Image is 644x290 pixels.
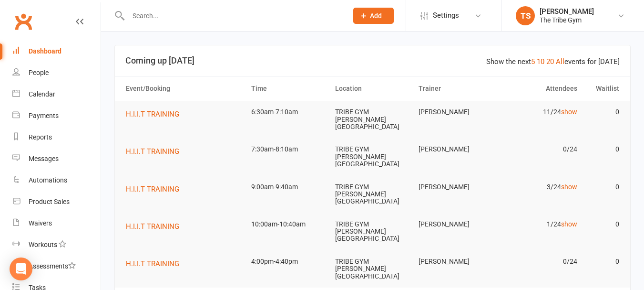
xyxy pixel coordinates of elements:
[331,250,415,288] td: TRIBE GYM [PERSON_NAME][GEOGRAPHIC_DATA]
[29,133,52,141] div: Reports
[126,183,186,195] button: H.I.I.T TRAINING
[414,176,498,198] td: [PERSON_NAME]
[561,108,577,116] a: show
[331,213,415,250] td: TRIBE GYM [PERSON_NAME][GEOGRAPHIC_DATA]
[561,220,577,228] a: show
[582,76,624,101] th: Waitlist
[331,176,415,213] td: TRIBE GYM [PERSON_NAME][GEOGRAPHIC_DATA]
[29,241,57,248] div: Workouts
[247,250,331,273] td: 4:00pm-4:40pm
[126,110,179,118] span: H.I.I.T TRAINING
[125,56,620,65] h3: Coming up [DATE]
[498,250,582,273] td: 0/24
[414,76,498,101] th: Trainer
[498,176,582,198] td: 3/24
[10,258,32,280] div: Open Intercom Messenger
[12,234,101,256] a: Workouts
[12,170,101,191] a: Automations
[414,101,498,123] td: [PERSON_NAME]
[29,262,76,270] div: Assessments
[12,62,101,84] a: People
[126,108,186,120] button: H.I.I.T TRAINING
[370,12,382,20] span: Add
[540,16,594,24] div: The Tribe Gym
[29,219,52,227] div: Waivers
[29,47,61,55] div: Dashboard
[247,213,331,236] td: 10:00am-10:40am
[122,76,247,101] th: Event/Booking
[247,76,331,101] th: Time
[29,90,55,98] div: Calendar
[126,185,179,193] span: H.I.I.T TRAINING
[125,9,341,22] input: Search...
[126,259,179,268] span: H.I.I.T TRAINING
[414,250,498,273] td: [PERSON_NAME]
[582,176,624,198] td: 0
[331,138,415,175] td: TRIBE GYM [PERSON_NAME][GEOGRAPHIC_DATA]
[126,146,186,157] button: H.I.I.T TRAINING
[29,176,67,184] div: Automations
[531,57,535,66] a: 5
[433,5,459,26] span: Settings
[247,101,331,123] td: 6:30am-7:10am
[540,7,594,16] div: [PERSON_NAME]
[12,127,101,148] a: Reports
[126,258,186,269] button: H.I.I.T TRAINING
[414,138,498,161] td: [PERSON_NAME]
[486,56,620,67] div: Show the next events for [DATE]
[582,213,624,236] td: 0
[582,138,624,161] td: 0
[12,213,101,234] a: Waivers
[498,213,582,236] td: 1/24
[12,84,101,105] a: Calendar
[29,112,59,119] div: Payments
[247,138,331,161] td: 7:30am-8:10am
[537,57,544,66] a: 10
[516,6,535,25] div: TS
[498,76,582,101] th: Attendees
[126,221,186,232] button: H.I.I.T TRAINING
[353,8,394,24] button: Add
[556,57,564,66] a: All
[12,148,101,170] a: Messages
[29,198,70,205] div: Product Sales
[498,101,582,123] td: 11/24
[582,101,624,123] td: 0
[414,213,498,236] td: [PERSON_NAME]
[126,222,179,231] span: H.I.I.T TRAINING
[498,138,582,161] td: 0/24
[11,10,35,33] a: Clubworx
[561,183,577,191] a: show
[331,76,415,101] th: Location
[546,57,554,66] a: 20
[12,105,101,127] a: Payments
[247,176,331,198] td: 9:00am-9:40am
[331,101,415,138] td: TRIBE GYM [PERSON_NAME][GEOGRAPHIC_DATA]
[582,250,624,273] td: 0
[12,256,101,277] a: Assessments
[29,155,59,162] div: Messages
[126,147,179,156] span: H.I.I.T TRAINING
[12,191,101,213] a: Product Sales
[12,41,101,62] a: Dashboard
[29,69,49,76] div: People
